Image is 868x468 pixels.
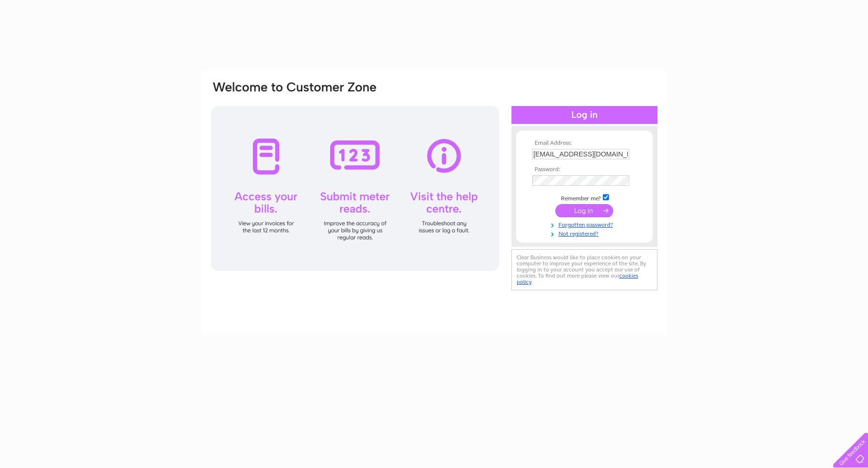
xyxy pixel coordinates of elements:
[517,272,638,285] a: cookies policy
[532,229,639,238] a: Not registered?
[530,166,639,173] th: Password:
[511,249,657,290] div: Clear Business would like to place cookies on your computer to improve your experience of the sit...
[530,140,639,147] th: Email Address:
[555,204,613,217] input: Submit
[532,220,639,229] a: Forgotten password?
[530,193,639,202] td: Remember me?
